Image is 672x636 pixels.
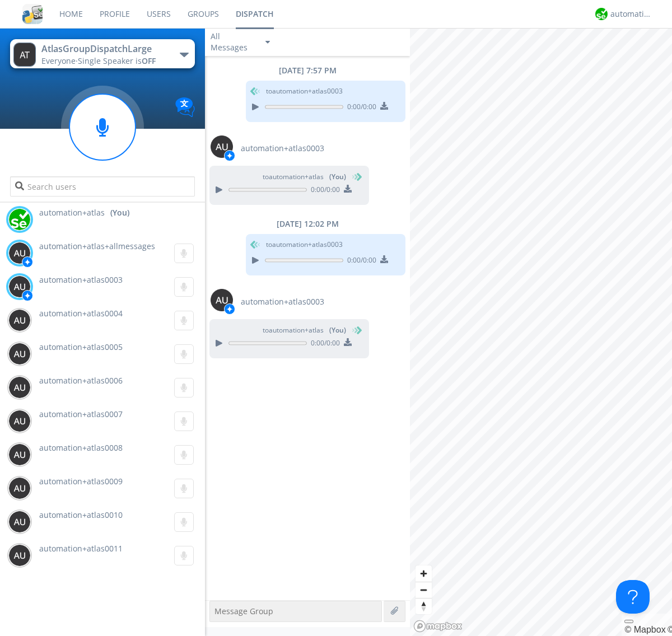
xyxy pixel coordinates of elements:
img: download media button [380,255,388,263]
img: 373638.png [8,443,31,466]
img: 373638.png [211,289,233,311]
img: 373638.png [8,376,31,399]
span: automation+atlas0010 [39,509,123,520]
button: Reset bearing to north [416,598,432,614]
div: AtlasGroupDispatchLarge [41,43,167,55]
img: cddb5a64eb264b2086981ab96f4c1ba7 [22,4,43,24]
span: automation+atlas0003 [39,274,123,285]
span: Single Speaker is [78,55,156,66]
button: Toggle attribution [624,620,633,623]
iframe: Toggle Customer Support [616,580,650,614]
span: automation+atlas0007 [39,409,123,419]
img: d2d01cd9b4174d08988066c6d424eccd [595,8,608,20]
div: All Messages [211,31,255,53]
button: AtlasGroupDispatchLargeEveryone·Single Speaker isOFF [10,39,194,68]
span: automation+atlas [39,207,105,218]
span: Reset bearing to north [416,598,432,614]
img: 373638.png [13,43,36,67]
span: automation+atlas0006 [39,375,123,386]
span: 0:00 / 0:00 [343,255,376,268]
span: automation+atlas0003 [241,296,324,307]
span: 0:00 / 0:00 [307,338,340,350]
img: 373638.png [8,242,31,264]
img: download media button [344,338,352,346]
span: automation+atlas0011 [39,543,123,554]
span: (You) [329,325,346,335]
div: [DATE] 12:02 PM [205,218,410,230]
span: automation+atlas0009 [39,476,123,487]
img: caret-down-sm.svg [265,41,270,44]
button: Zoom out [416,582,432,598]
span: automation+atlas0003 [241,143,324,154]
input: Search users [10,176,194,197]
div: (You) [110,207,129,218]
span: OFF [142,55,156,66]
span: to automation+atlas [263,325,346,335]
span: to automation+atlas0003 [266,240,343,250]
span: automation+atlas0008 [39,442,123,453]
img: 373638.png [8,477,31,499]
button: Zoom in [416,565,432,582]
img: download media button [344,185,352,193]
div: [DATE] 7:57 PM [205,65,410,76]
div: automation+atlas [610,8,652,20]
span: to automation+atlas [263,172,346,182]
span: automation+atlas0004 [39,308,123,319]
span: automation+atlas+allmessages [39,241,155,251]
img: d2d01cd9b4174d08988066c6d424eccd [8,208,31,231]
img: 373638.png [8,410,31,432]
span: (You) [329,172,346,181]
img: 373638.png [8,309,31,331]
img: 373638.png [8,544,31,567]
img: 373638.png [8,343,31,365]
img: Translation enabled [175,97,195,117]
span: to automation+atlas0003 [266,86,343,96]
img: download media button [380,102,388,110]
span: 0:00 / 0:00 [343,102,376,114]
img: 373638.png [8,511,31,533]
span: automation+atlas0005 [39,342,123,352]
a: Mapbox [624,625,665,634]
div: Everyone · [41,55,167,67]
a: Mapbox logo [413,620,463,633]
span: 0:00 / 0:00 [307,185,340,197]
img: 373638.png [8,275,31,298]
img: 373638.png [211,135,233,158]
